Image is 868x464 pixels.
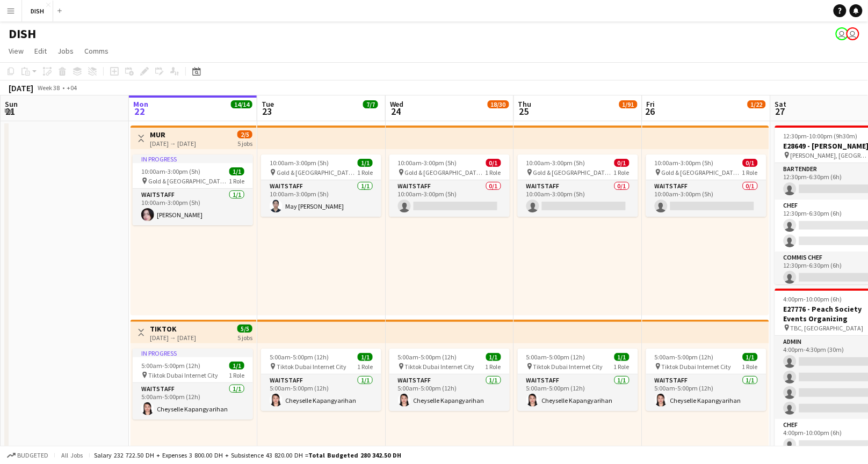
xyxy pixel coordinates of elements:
span: 1 Role [229,177,244,185]
span: 5:00am-5:00pm (12h) [141,362,200,370]
span: 1 Role [486,363,501,371]
app-card-role: Waitstaff0/110:00am-3:00pm (5h) [389,180,510,217]
div: 10:00am-3:00pm (5h)0/1 Gold & [GEOGRAPHIC_DATA], [PERSON_NAME] Rd - Al Quoz - Al Quoz Industrial ... [646,154,766,217]
span: 25 [517,105,532,117]
div: [DATE] [9,83,33,93]
span: 1 Role [486,168,501,176]
app-card-role: Waitstaff1/110:00am-3:00pm (5h)May [PERSON_NAME] [261,180,381,217]
span: Total Budgeted 280 342.50 DH [308,451,401,459]
span: 10:00am-3:00pm (5h) [141,167,200,175]
a: Jobs [53,44,78,58]
button: Budgeted [5,450,50,461]
app-job-card: 5:00am-5:00pm (12h)1/1 Tiktok Dubai Internet City1 RoleWaitstaff1/15:00am-5:00pm (12h)Cheyselle K... [518,349,638,411]
span: 1/22 [748,100,766,108]
span: Sun [5,99,18,109]
div: [DATE] → [DATE] [150,139,196,148]
span: 5:00am-5:00pm (12h) [655,353,714,361]
span: 26 [645,105,655,117]
app-card-role: Waitstaff1/15:00am-5:00pm (12h)Cheyselle Kapangyarihan [646,374,766,411]
app-card-role: Waitstaff1/110:00am-3:00pm (5h)[PERSON_NAME] [133,189,253,225]
app-job-card: 10:00am-3:00pm (5h)1/1 Gold & [GEOGRAPHIC_DATA], [PERSON_NAME] Rd - Al Quoz - Al Quoz Industrial ... [261,154,381,217]
div: In progress [133,154,253,163]
span: 1/1 [358,159,373,167]
app-user-avatar: John Santarin [836,27,849,40]
div: 5 jobs [237,333,252,342]
span: 23 [260,105,274,117]
app-job-card: 5:00am-5:00pm (12h)1/1 Tiktok Dubai Internet City1 RoleWaitstaff1/15:00am-5:00pm (12h)Cheyselle K... [261,349,381,411]
span: 0/1 [614,159,630,167]
div: 5 Jobs [488,109,509,117]
div: Salary 232 722.50 DH + Expenses 3 800.00 DH + Subsistence 43 820.00 DH = [94,451,401,459]
div: [DATE] → [DATE] [150,334,196,342]
app-job-card: 10:00am-3:00pm (5h)0/1 Gold & [GEOGRAPHIC_DATA], [PERSON_NAME] Rd - Al Quoz - Al Quoz Industrial ... [518,154,638,217]
span: 14/14 [231,100,252,108]
a: Edit [30,44,51,58]
span: 1/1 [614,353,630,361]
app-user-avatar: Tracy Secreto [847,27,859,40]
span: 5:00am-5:00pm (12h) [398,353,457,361]
span: 1/1 [743,353,758,361]
app-card-role: Waitstaff1/15:00am-5:00pm (12h)Cheyselle Kapangyarihan [261,374,381,411]
span: 22 [132,105,148,117]
span: 1 Role [614,363,630,371]
div: In progress10:00am-3:00pm (5h)1/1 Gold & [GEOGRAPHIC_DATA], [PERSON_NAME] Rd - Al Quoz - Al Quoz ... [133,154,253,225]
a: Comms [80,44,113,58]
span: 27 [773,105,787,117]
span: Mon [133,99,148,109]
app-card-role: Waitstaff1/15:00am-5:00pm (12h)Cheyselle Kapangyarihan [389,374,510,411]
span: Comms [84,46,108,56]
span: Tue [262,99,274,109]
span: 21 [3,105,18,117]
span: 1/1 [229,362,244,370]
span: 1/91 [619,100,638,108]
span: 1/1 [229,167,244,175]
span: 5/5 [237,325,252,333]
span: TBC, [GEOGRAPHIC_DATA] [791,324,864,332]
span: 2/5 [237,130,252,138]
span: 0/1 [486,159,501,167]
span: Week 38 [35,84,62,92]
span: 1 Role [357,168,373,176]
span: 1 Role [229,371,244,379]
button: DISH [22,1,53,21]
span: 18/30 [488,100,509,108]
span: Fri [647,99,655,109]
span: Gold & [GEOGRAPHIC_DATA], [PERSON_NAME] Rd - Al Quoz - Al Quoz Industrial Area 3 - [GEOGRAPHIC_DA... [662,168,742,176]
span: Tiktok Dubai Internet City [662,363,732,371]
app-job-card: 5:00am-5:00pm (12h)1/1 Tiktok Dubai Internet City1 RoleWaitstaff1/15:00am-5:00pm (12h)Cheyselle K... [646,349,766,411]
h3: TIKTOK [150,324,196,334]
span: 4:00pm-10:00pm (6h) [784,295,842,303]
app-card-role: Waitstaff0/110:00am-3:00pm (5h) [518,180,638,217]
div: In progress [133,349,253,357]
div: 5:00am-5:00pm (12h)1/1 Tiktok Dubai Internet City1 RoleWaitstaff1/15:00am-5:00pm (12h)Cheyselle K... [389,349,510,411]
span: Tiktok Dubai Internet City [148,371,218,379]
span: Gold & [GEOGRAPHIC_DATA], [PERSON_NAME] Rd - Al Quoz - Al Quoz Industrial Area 3 - [GEOGRAPHIC_DA... [405,168,486,176]
app-job-card: 10:00am-3:00pm (5h)0/1 Gold & [GEOGRAPHIC_DATA], [PERSON_NAME] Rd - Al Quoz - Al Quoz Industrial ... [389,154,510,217]
span: 10:00am-3:00pm (5h) [526,159,585,167]
span: Thu [518,99,532,109]
span: 10:00am-3:00pm (5h) [270,159,329,167]
a: View [4,44,28,58]
app-card-role: Waitstaff1/15:00am-5:00pm (12h)Cheyselle Kapangyarihan [518,374,638,411]
span: Gold & [GEOGRAPHIC_DATA], [PERSON_NAME] Rd - Al Quoz - Al Quoz Industrial Area 3 - [GEOGRAPHIC_DA... [148,177,229,185]
div: 5 jobs [237,138,252,148]
span: Gold & [GEOGRAPHIC_DATA], [PERSON_NAME] Rd - Al Quoz - Al Quoz Industrial Area 3 - [GEOGRAPHIC_DA... [277,168,357,176]
span: 12:30pm-10:00pm (9h30m) [784,132,858,140]
span: All jobs [59,451,85,459]
span: 7/7 [363,100,378,108]
app-card-role: Waitstaff0/110:00am-3:00pm (5h) [646,180,766,217]
span: Wed [390,99,404,109]
span: Sat [775,99,787,109]
span: Jobs [57,46,74,56]
span: 0/1 [743,159,758,167]
span: 10:00am-3:00pm (5h) [398,159,457,167]
div: 3 Jobs [364,109,380,117]
span: Gold & [GEOGRAPHIC_DATA], [PERSON_NAME] Rd - Al Quoz - Al Quoz Industrial Area 3 - [GEOGRAPHIC_DA... [533,168,614,176]
div: +04 [67,84,77,92]
span: View [9,46,24,56]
